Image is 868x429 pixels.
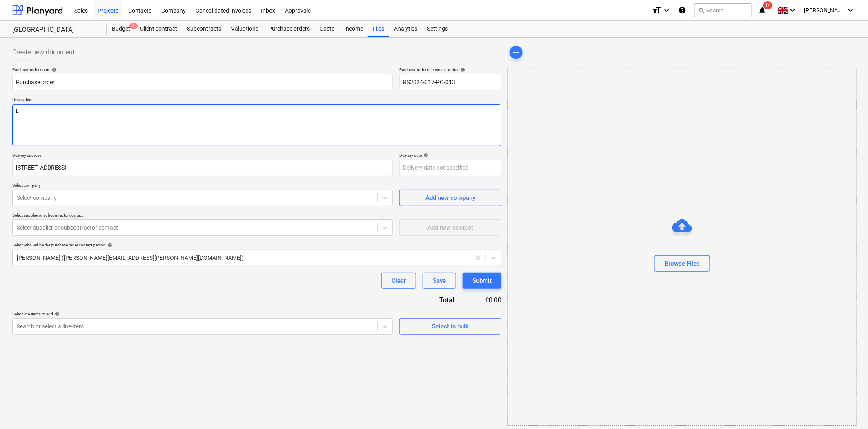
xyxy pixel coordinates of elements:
div: Select line-items to add [12,311,393,317]
div: Add new company [425,192,475,203]
input: Reference number [399,74,501,90]
button: Submit [463,273,501,289]
i: notifications [758,5,766,15]
a: Subcontracts [182,21,226,37]
a: Purchase orders [263,21,315,37]
p: Description [12,97,501,104]
span: help [53,311,60,316]
button: Save [423,273,456,289]
button: Browse Files [654,255,710,272]
i: format_size [652,5,662,15]
button: Clear [381,273,416,289]
div: Select who will be the purchase order contact person [12,242,501,248]
div: Total [395,295,467,305]
span: help [458,67,465,72]
span: Create new document [12,47,75,57]
span: 14 [763,1,772,9]
i: keyboard_arrow_down [846,5,856,15]
div: Save [433,275,446,286]
div: Browse Files [665,258,700,269]
a: Budget2 [107,21,135,37]
div: [GEOGRAPHIC_DATA] [12,26,97,34]
span: add [511,47,521,57]
i: keyboard_arrow_down [662,5,672,15]
span: help [422,153,428,158]
div: Purchase order name [12,67,393,72]
div: Clear [392,275,406,286]
button: Add new company [399,190,501,206]
div: Delivery date [399,153,501,158]
p: Delivery address [12,153,393,160]
a: Valuations [226,21,263,37]
input: Delivery date not specified [399,160,501,176]
a: Client contract [135,21,182,37]
div: Purchase order reference number [399,67,501,72]
iframe: Chat Widget [827,390,868,429]
i: keyboard_arrow_down [788,5,798,15]
span: search [698,7,705,13]
a: Costs [315,21,339,37]
textarea: L [12,104,501,146]
div: Select in bulk [432,321,469,332]
p: Select supplier or subcontractor contact [12,212,393,219]
div: £0.00 [467,295,502,305]
span: 2 [129,23,138,29]
span: help [106,243,112,248]
p: Select company [12,183,393,190]
a: Analytics [389,21,422,37]
button: Select in bulk [399,318,501,335]
a: Settings [422,21,453,37]
div: Browse Files [508,69,857,426]
div: Budget [107,21,135,37]
button: Search [694,3,752,17]
input: Delivery address [12,160,393,176]
input: Document name [12,74,393,90]
span: help [50,67,57,72]
a: Files [368,21,389,37]
a: Income [339,21,368,37]
span: [PERSON_NAME] [804,7,845,13]
i: Knowledge base [678,5,686,15]
div: Submit [472,275,492,286]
